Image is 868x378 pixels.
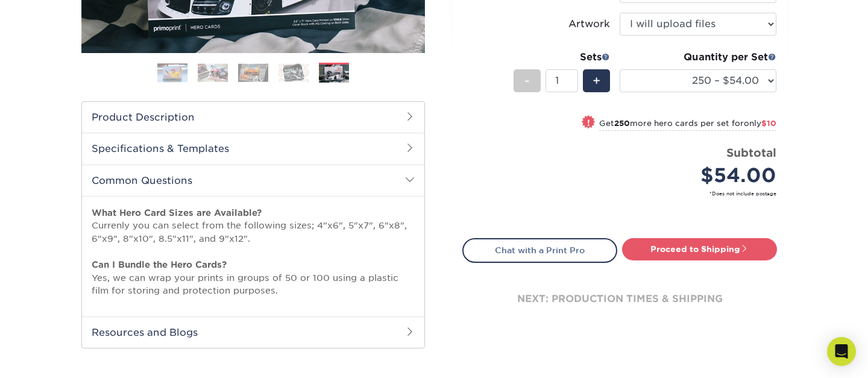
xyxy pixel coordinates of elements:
div: Sets [514,50,610,65]
h2: Resources and Blogs [82,317,424,348]
strong: 250 [614,119,630,128]
img: Hero Cards 02 [198,63,228,82]
img: Hero Cards 05 [319,63,349,84]
div: $54.00 [629,161,776,190]
div: Open Intercom Messenger [827,337,856,366]
strong: Subtotal [726,146,776,159]
div: Quantity per Set [620,50,776,65]
img: Hero Cards 01 [157,63,187,83]
strong: What Hero Card Sizes are Available? [92,207,262,218]
img: Hero Cards 04 [278,63,309,82]
img: Hero Cards 03 [238,63,268,82]
h2: Common Questions [82,165,424,196]
span: ! [587,116,590,129]
p: Currenly you can select from the following sizes; 4"x6", 5"x7", 6"x8", 6"x9", 8"x10", 8.5"x11", a... [92,206,415,297]
span: only [744,119,776,128]
strong: Can I Bundle the Hero Cards? [92,259,227,269]
small: Get more hero cards per set for [599,119,776,131]
small: *Does not include postage [472,190,776,197]
h2: Product Description [82,102,424,133]
span: - [524,72,530,90]
a: Chat with a Print Pro [462,238,617,262]
div: Artwork [568,17,610,31]
h2: Specifications & Templates [82,133,424,164]
div: next: production times & shipping [462,263,777,335]
span: $10 [761,119,776,128]
span: + [593,72,600,90]
a: Proceed to Shipping [622,238,777,260]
